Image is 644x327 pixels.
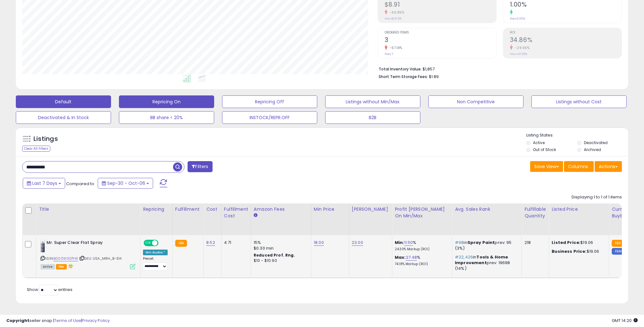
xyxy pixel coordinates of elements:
div: Repricing [143,206,170,213]
b: Max: [395,254,406,260]
a: Terms of Use [54,318,81,324]
p: 24.30% Markup (ROI) [395,247,447,251]
b: Business Price: [552,248,586,254]
label: Active [533,140,545,145]
a: 27.48 [406,254,417,261]
span: OFF [158,240,168,245]
span: Ordered Items [385,31,496,34]
a: 11.50 [404,239,413,246]
h2: 1.00% [510,1,622,9]
h5: Listings [34,135,58,143]
span: ON [144,240,152,245]
button: Repricing Off [222,95,317,108]
h2: 34.86% [510,36,622,45]
span: Sep-30 - Oct-06 [107,180,145,186]
small: -29.65% [513,45,530,50]
small: -57.14% [387,45,402,50]
span: $1.89 [429,74,439,80]
b: Mr. Super Clear Flat Spray [46,240,123,247]
button: Non Competitive [428,95,523,108]
button: B2B [325,111,420,124]
div: Win BuyBox * [143,250,168,255]
a: B000W30PIW [53,256,78,261]
div: Min Price [314,206,346,213]
span: Tools & Home Improvement [455,254,508,266]
div: Cost [206,206,219,213]
img: 41a1Kn02TbL._SL40_.jpg [40,240,45,252]
a: 23.00 [352,239,363,246]
div: Listed Price [552,206,606,213]
b: Short Term Storage Fees: [379,74,428,79]
div: % [395,255,447,266]
small: Prev: 49.55% [510,52,527,56]
h2: 3 [385,36,496,45]
button: Listings without Cost [531,95,627,108]
b: Total Inventory Value: [379,66,422,72]
div: Profit [PERSON_NAME] on Min/Max [395,206,449,219]
div: $10 - $10.90 [254,258,306,263]
small: FBA [612,240,623,247]
span: 2025-10-14 14:20 GMT [612,318,638,324]
button: Default [16,95,111,108]
div: Title [39,206,138,213]
label: Deactivated [584,140,608,145]
span: All listings currently available for purchase on Amazon [40,264,55,269]
p: in prev: 95 (3%) [455,240,517,251]
b: Min: [395,239,404,245]
span: Columns [568,163,588,170]
label: Archived [584,147,601,152]
span: Spray Paint [468,239,495,245]
div: $0.30 min [254,245,306,251]
span: Show: entries [27,287,72,293]
div: ASIN: [40,240,135,269]
button: Filters [188,161,212,172]
div: seller snap | | [6,318,110,324]
a: 18.00 [314,239,324,246]
span: ROI [510,31,622,34]
span: #22,426 [455,254,473,260]
button: Repricing On [119,95,214,108]
th: The percentage added to the cost of goods (COGS) that forms the calculator for Min & Max prices. [392,203,452,235]
strong: Copyright [6,318,29,324]
div: 4.71 [224,240,246,245]
button: Sep-30 - Oct-06 [98,178,153,189]
button: Deactivated & In Stock [16,111,111,124]
div: 15% [254,240,306,245]
span: Compared to: [66,181,95,187]
button: Save View [530,161,563,172]
div: [PERSON_NAME] [352,206,389,213]
p: in prev: 19698 (14%) [455,254,517,272]
div: $19.06 [552,240,604,245]
button: INSTOCK/REPR.OFF [222,111,317,124]
p: Listing States: [526,132,628,138]
div: Fulfillable Quantity [524,206,546,219]
div: Clear All Filters [22,146,50,152]
div: 218 [524,240,544,245]
div: Fulfillment Cost [224,206,248,219]
a: 8.52 [206,239,215,246]
span: FBA [56,264,67,269]
p: 74.18% Markup (ROI) [395,262,447,266]
small: FBM [612,248,624,255]
b: Listed Price: [552,239,580,245]
h2: $8.91 [385,1,496,9]
small: Amazon Fees. [254,213,257,218]
div: $19.06 [552,249,604,254]
div: Displaying 1 to 1 of 1 items [572,194,622,200]
span: #98 [455,239,464,245]
span: Last 7 Days [32,180,57,186]
div: Fulfillment [175,206,201,213]
label: Out of Stock [533,147,556,152]
button: Listings without Min/Max [325,95,420,108]
small: Prev: 0.00% [510,17,525,21]
span: | SKU: USA_MRH_B-514 [79,256,121,261]
div: Avg. Sales Rank [455,206,519,213]
div: % [395,240,447,251]
i: hazardous material [67,264,73,268]
b: Reduced Prof. Rng. [254,252,295,258]
div: Preset: [143,257,168,271]
button: Actions [595,161,622,172]
button: Columns [564,161,594,172]
small: FBA [175,240,187,247]
small: Prev: 7 [385,52,393,56]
